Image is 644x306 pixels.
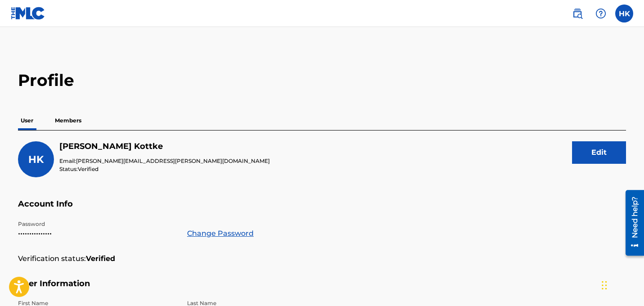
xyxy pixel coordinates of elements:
[59,165,270,173] p: Status:
[86,253,115,264] strong: Verified
[18,70,626,90] h2: Profile
[599,263,644,306] iframe: Chat Widget
[18,220,176,228] p: Password
[11,7,45,20] img: MLC Logo
[187,228,254,239] a: Change Password
[18,279,626,300] h5: User Information
[59,141,270,152] h5: Heidi Kottke
[52,111,84,130] p: Members
[18,253,86,264] p: Verification status:
[572,141,626,164] button: Edit
[619,187,644,259] iframe: Resource Center
[602,272,607,299] div: Drag
[18,111,36,130] p: User
[592,4,610,22] div: Help
[595,8,606,19] img: help
[76,157,270,164] span: [PERSON_NAME][EMAIL_ADDRESS][PERSON_NAME][DOMAIN_NAME]
[615,4,633,22] div: User Menu
[18,199,626,220] h5: Account Info
[59,157,270,165] p: Email:
[572,8,583,19] img: search
[28,153,44,166] span: HK
[18,228,176,239] p: •••••••••••••••
[568,4,586,22] a: Public Search
[78,166,98,172] span: Verified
